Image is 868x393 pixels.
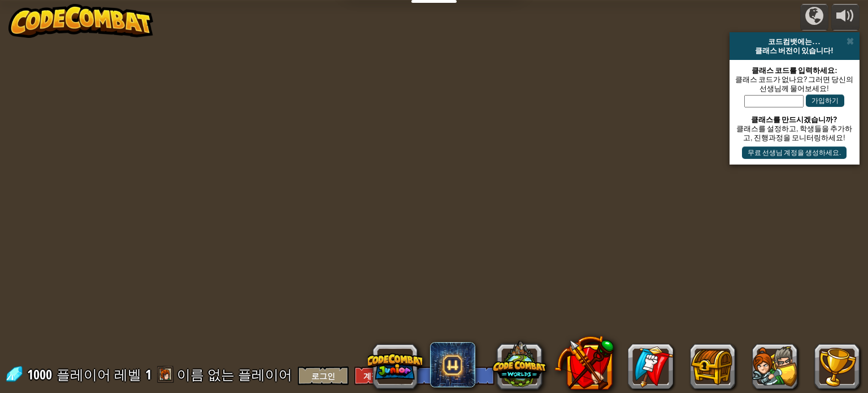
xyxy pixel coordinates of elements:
div: 클래스를 만드시겠습니까? [735,115,854,124]
button: 성취한 목표 [814,344,860,389]
div: 클래스 버전이 있습니다! [734,46,855,55]
button: CodeCombat 프리미엄 [554,333,613,392]
span: 플레이어 레벨 [57,365,141,384]
img: CodeCombat - Learn how to code by playing a game [8,4,153,38]
div: 코드컴뱃에는... [734,37,855,46]
div: 클래스 코드가 없나요? 그러면 당신의 선생님께 물어보세요! [735,75,854,93]
button: 소리 조절 [831,4,860,31]
button: 계정 생성 [354,366,405,385]
button: CodeCombat Worlds on Roblox [492,337,546,391]
button: 아이템 [690,344,735,389]
div: 클래스 코드를 입력하세요: [735,66,854,75]
span: 1 [145,365,151,383]
span: 이름 없는 플레이어 [177,365,292,383]
div: 클래스를 설정하고, 학생들을 추가하고, 진행과정을 모니터링하세요! [735,124,854,142]
span: 1000 [27,365,55,383]
button: 가입하기 [806,94,844,107]
a: 클랜들 [628,344,673,389]
button: 캠페인 [800,4,828,31]
button: 영웅들 [752,344,797,389]
button: 무료 선생님 계정을 생성하세요. [742,146,847,159]
span: CodeCombat AI HackStack [430,342,475,387]
button: 로그인 [298,366,349,385]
